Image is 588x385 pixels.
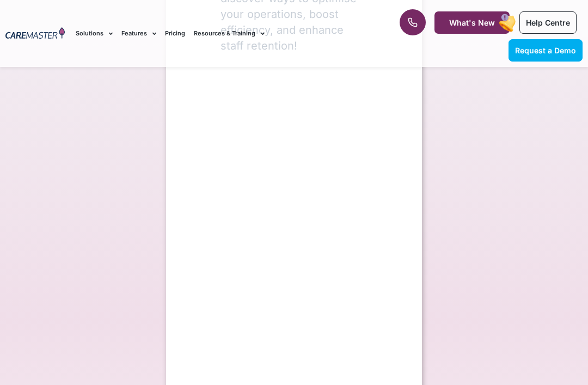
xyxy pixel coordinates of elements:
span: Help Centre [526,18,570,27]
a: Request a Demo [509,39,583,62]
a: Pricing [165,15,185,52]
a: Solutions [76,15,113,52]
a: Help Centre [519,11,577,34]
a: Features [121,15,156,52]
span: What's New [449,18,495,27]
span: Request a Demo [515,46,576,55]
a: Resources & Training [194,15,265,52]
nav: Menu [76,15,375,52]
a: What's New [434,11,510,34]
img: CareMaster Logo [5,27,65,40]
